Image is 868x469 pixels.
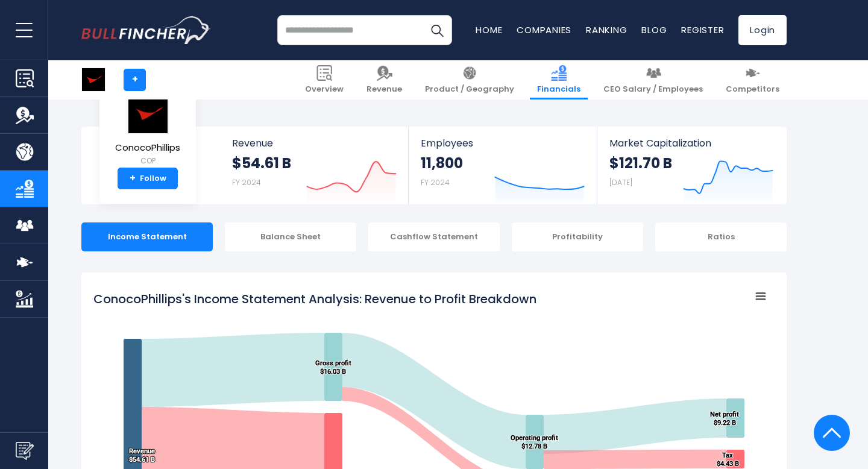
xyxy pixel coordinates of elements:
[422,15,452,45] button: Search
[597,127,785,204] a: Market Capitalization $121.70 B [DATE]
[537,84,580,95] span: Financials
[129,447,155,464] text: Revenue $54.61 B
[115,156,180,166] small: COP
[655,222,787,251] div: Ratios
[130,173,136,184] strong: +
[511,434,558,450] text: Operating profit $12.78 B
[220,127,409,204] a: Revenue $54.61 B FY 2024
[82,68,105,91] img: COP logo
[421,137,584,149] span: Employees
[115,93,181,168] a: ConocoPhillips COP
[81,16,211,44] img: bullfincher logo
[476,24,502,36] a: Home
[512,222,643,251] div: Profitability
[717,452,739,468] text: Tax $4.43 B
[641,24,667,36] a: Blog
[115,143,180,153] span: ConocoPhillips
[81,222,213,251] div: Income Statement
[425,84,514,95] span: Product / Geography
[368,222,500,251] div: Cashflow Statement
[232,137,397,149] span: Revenue
[315,359,351,376] text: Gross profit $16.03 B
[127,93,169,134] img: COP logo
[118,168,178,189] a: +Follow
[366,84,402,95] span: Revenue
[710,411,739,427] text: Net profit $9.22 B
[421,177,450,187] small: FY 2024
[225,222,356,251] div: Balance Sheet
[726,84,779,95] span: Competitors
[609,177,632,187] small: [DATE]
[421,154,463,172] strong: 11,800
[409,127,596,204] a: Employees 11,800 FY 2024
[305,84,344,95] span: Overview
[681,24,724,36] a: Register
[738,15,787,45] a: Login
[81,16,211,44] a: Go to homepage
[418,60,521,99] a: Product / Geography
[232,177,261,187] small: FY 2024
[517,24,571,36] a: Companies
[232,154,291,172] strong: $54.61 B
[298,60,351,99] a: Overview
[596,60,710,99] a: CEO Salary / Employees
[609,137,773,149] span: Market Capitalization
[359,60,409,99] a: Revenue
[124,69,146,91] a: +
[530,60,588,99] a: Financials
[603,84,703,95] span: CEO Salary / Employees
[586,24,627,36] a: Ranking
[719,60,787,99] a: Competitors
[609,154,672,172] strong: $121.70 B
[93,291,536,307] tspan: ConocoPhillips's Income Statement Analysis: Revenue to Profit Breakdown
